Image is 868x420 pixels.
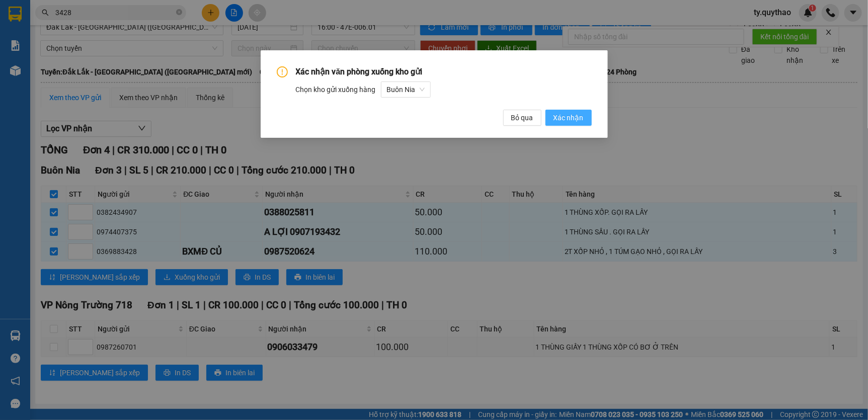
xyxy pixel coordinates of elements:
span: Bỏ qua [511,112,533,123]
button: Bỏ qua [503,110,541,126]
span: Xác nhận [554,112,584,123]
span: Xác nhận văn phòng xuống kho gửi [296,67,423,76]
span: exclamation-circle [277,66,288,77]
div: Chọn kho gửi xuống hàng [296,81,592,98]
span: Buôn Nia [387,82,425,97]
button: Xác nhận [545,110,592,126]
